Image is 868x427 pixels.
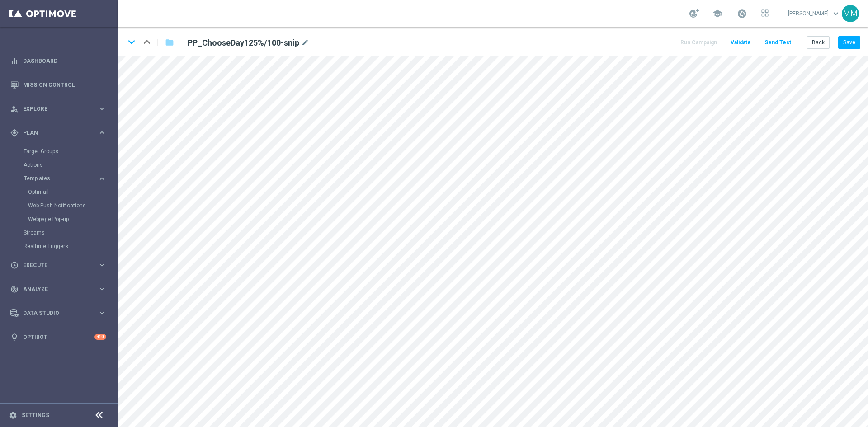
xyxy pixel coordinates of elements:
[10,73,106,97] div: Mission Control
[188,38,299,48] h2: PP_ChooseDay125%/100-snip
[98,104,106,113] i: keyboard_arrow_right
[10,325,106,349] div: Optibot
[10,57,19,65] i: equalizer
[831,9,841,19] span: keyboard_arrow_down
[28,212,117,226] div: Webpage Pop-up
[301,38,309,48] i: mode_edit
[24,239,117,253] div: Realtime Triggers
[10,310,107,317] button: Data Studio keyboard_arrow_right
[24,161,94,169] a: Actions
[10,333,19,341] i: lightbulb
[165,37,174,48] i: folder
[787,7,842,20] a: [PERSON_NAME]keyboard_arrow_down
[838,36,860,49] button: Save
[10,261,19,269] i: play_circle_outline
[164,35,175,50] button: folder
[10,261,98,269] div: Execute
[24,158,117,172] div: Actions
[10,333,107,341] button: lightbulb Optibot +10
[23,286,98,292] span: Analyze
[10,309,98,317] div: Data Studio
[28,199,117,212] div: Web Push Notifications
[10,105,98,113] div: Explore
[28,188,94,196] a: Optimail
[23,130,98,136] span: Plan
[94,334,106,340] div: +10
[23,106,98,112] span: Explore
[24,172,117,226] div: Templates
[98,174,106,183] i: keyboard_arrow_right
[24,226,117,239] div: Streams
[22,413,49,418] a: Settings
[23,263,98,268] span: Execute
[10,262,107,269] button: play_circle_outline Execute keyboard_arrow_right
[763,37,793,49] button: Send Test
[10,105,107,113] button: person_search Explore keyboard_arrow_right
[98,128,106,137] i: keyboard_arrow_right
[10,129,98,137] div: Plan
[9,411,17,419] i: settings
[10,285,98,293] div: Analyze
[23,49,106,73] a: Dashboard
[10,129,19,137] i: gps_fixed
[24,176,98,181] div: Templates
[23,73,106,97] a: Mission Control
[10,81,107,89] button: Mission Control
[24,175,107,182] button: Templates keyboard_arrow_right
[24,176,89,181] span: Templates
[98,261,106,269] i: keyboard_arrow_right
[23,310,98,316] span: Data Studio
[125,35,138,49] i: keyboard_arrow_down
[712,9,722,19] span: school
[28,185,117,199] div: Optimail
[10,57,107,65] button: equalizer Dashboard
[24,148,94,155] a: Target Groups
[729,37,752,49] button: Validate
[10,285,19,293] i: track_changes
[10,105,19,113] i: person_search
[10,129,107,136] button: gps_fixed Plan keyboard_arrow_right
[24,145,117,158] div: Target Groups
[28,202,94,209] a: Web Push Notifications
[23,325,94,349] a: Optibot
[842,5,859,22] div: MM
[98,309,106,317] i: keyboard_arrow_right
[98,285,106,293] i: keyboard_arrow_right
[10,286,107,293] button: track_changes Analyze keyboard_arrow_right
[807,36,830,49] button: Back
[10,49,106,73] div: Dashboard
[24,243,94,250] a: Realtime Triggers
[731,39,751,46] span: Validate
[24,229,94,236] a: Streams
[28,216,94,223] a: Webpage Pop-up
